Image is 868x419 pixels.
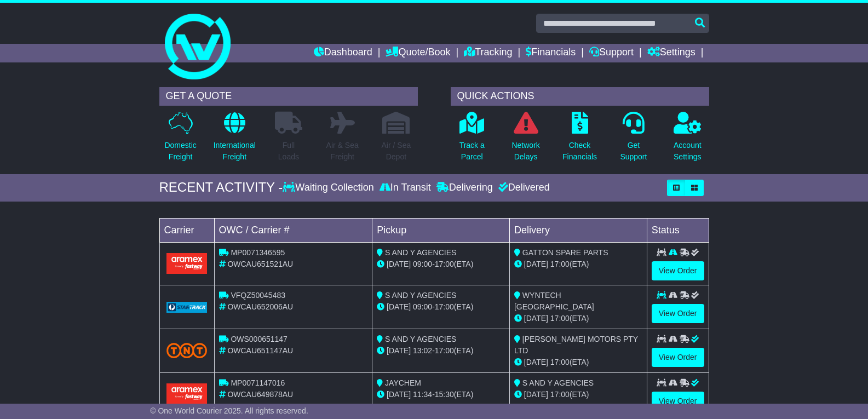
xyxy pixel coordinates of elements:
[159,180,283,196] div: RECENT ACTIVITY -
[231,291,285,300] span: VFQZ50045483
[522,378,594,387] span: S AND Y AGENCIES
[619,111,647,169] a: GetSupport
[159,87,418,106] div: GET A QUOTE
[283,182,376,194] div: Waiting Collection
[382,140,411,163] p: Air / Sea Depot
[524,314,548,323] span: [DATE]
[227,260,293,268] span: OWCAU651521AU
[435,302,454,311] span: 17:00
[326,140,359,163] p: Air & Sea Freight
[159,218,214,242] td: Carrier
[385,248,456,257] span: S AND Y AGENCIES
[372,218,510,242] td: Pickup
[550,358,570,366] span: 17:00
[150,406,308,415] span: © One World Courier 2025. All rights reserved.
[385,378,421,387] span: JAYCHEM
[514,291,594,311] span: WYNTECH [GEOGRAPHIC_DATA]
[377,345,505,357] div: - (ETA)
[526,44,576,62] a: Financials
[385,335,456,343] span: S AND Y AGENCIES
[227,390,293,399] span: OWCAU649878AU
[275,140,302,163] p: Full Loads
[514,335,638,355] span: [PERSON_NAME] MOTORS PTY LTD
[459,140,485,163] p: Track a Parcel
[385,291,456,300] span: S AND Y AGENCIES
[213,111,256,169] a: InternationalFreight
[166,253,208,273] img: Aramex.png
[522,248,608,257] span: GATTON SPARE PARTS
[562,140,597,163] p: Check Financials
[652,261,704,280] a: View Order
[214,140,256,163] p: International Freight
[387,390,411,399] span: [DATE]
[231,335,288,343] span: OWS000651147
[674,140,702,163] p: Account Settings
[377,301,505,313] div: - (ETA)
[550,260,570,268] span: 17:00
[166,302,208,313] img: GetCarrierServiceLogo
[514,259,642,270] div: (ETA)
[387,302,411,311] span: [DATE]
[387,346,411,355] span: [DATE]
[227,302,293,311] span: OWCAU652006AU
[435,346,454,355] span: 17:00
[652,304,704,323] a: View Order
[524,260,548,268] span: [DATE]
[673,111,702,169] a: AccountSettings
[413,260,432,268] span: 09:00
[524,390,548,399] span: [DATE]
[434,182,496,194] div: Delivering
[377,182,434,194] div: In Transit
[652,392,704,411] a: View Order
[509,218,647,242] td: Delivery
[550,314,570,323] span: 17:00
[451,87,709,106] div: QUICK ACTIONS
[314,44,372,62] a: Dashboard
[496,182,550,194] div: Delivered
[166,343,208,358] img: TNT_Domestic.png
[435,260,454,268] span: 17:00
[459,111,485,169] a: Track aParcel
[562,111,597,169] a: CheckFinancials
[550,390,570,399] span: 17:00
[589,44,634,62] a: Support
[377,259,505,270] div: - (ETA)
[620,140,647,163] p: Get Support
[377,389,505,400] div: - (ETA)
[511,140,539,163] p: Network Delays
[166,383,208,404] img: Aramex.png
[413,390,432,399] span: 11:34
[514,389,642,400] div: (ETA)
[647,44,695,62] a: Settings
[413,302,432,311] span: 09:00
[413,346,432,355] span: 13:02
[524,358,548,366] span: [DATE]
[231,378,285,387] span: MP0071147016
[387,260,411,268] span: [DATE]
[214,218,372,242] td: OWC / Carrier #
[511,111,540,169] a: NetworkDelays
[231,248,285,257] span: MP0071346595
[164,140,196,163] p: Domestic Freight
[464,44,512,62] a: Tracking
[227,346,293,355] span: OWCAU651147AU
[164,111,197,169] a: DomesticFreight
[514,357,642,368] div: (ETA)
[514,313,642,324] div: (ETA)
[647,218,709,242] td: Status
[435,390,454,399] span: 15:30
[652,348,704,367] a: View Order
[386,44,450,62] a: Quote/Book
